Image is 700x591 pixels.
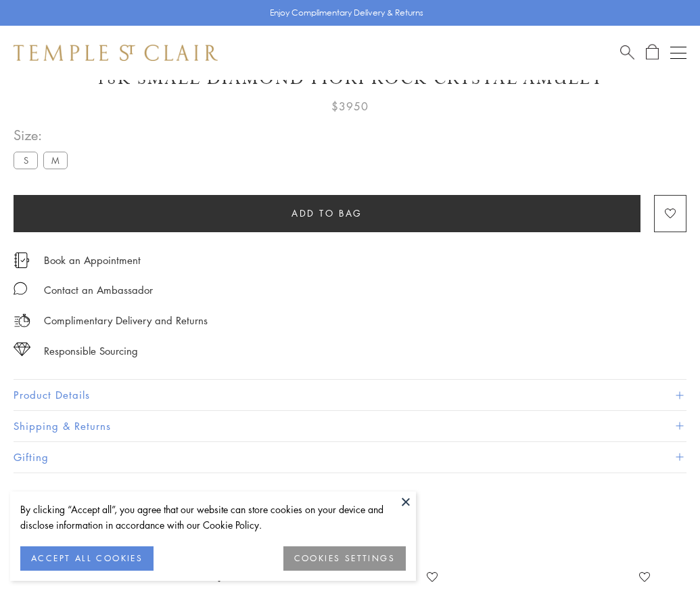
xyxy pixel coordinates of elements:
img: Temple St. Clair [14,45,218,61]
label: S [14,152,38,169]
span: $3950 [331,97,369,115]
img: icon_appointment.svg [14,253,30,268]
p: Enjoy Complimentary Delivery & Returns [270,6,423,20]
a: Book an Appointment [44,253,141,267]
span: Size: [14,124,73,146]
button: COOKIES SETTINGS [283,546,406,571]
button: ACCEPT ALL COOKIES [20,546,154,571]
a: Open Shopping Bag [646,44,659,61]
a: Search [620,44,634,61]
span: Add to bag [291,206,363,221]
button: Gifting [14,442,686,473]
button: Open navigation [670,45,686,61]
button: Add to bag [14,195,640,232]
div: By clicking “Accept all”, you agree that our website can store cookies on your device and disclos... [20,502,406,533]
button: Product Details [14,380,686,410]
p: Complimentary Delivery and Returns [44,312,208,329]
img: icon_delivery.svg [14,312,30,329]
label: M [43,152,68,169]
button: Shipping & Returns [14,411,686,441]
div: Responsible Sourcing [44,343,138,359]
img: MessageIcon-01_2.svg [14,282,27,295]
div: Contact an Ambassador [44,282,153,299]
img: icon_sourcing.svg [14,343,30,356]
